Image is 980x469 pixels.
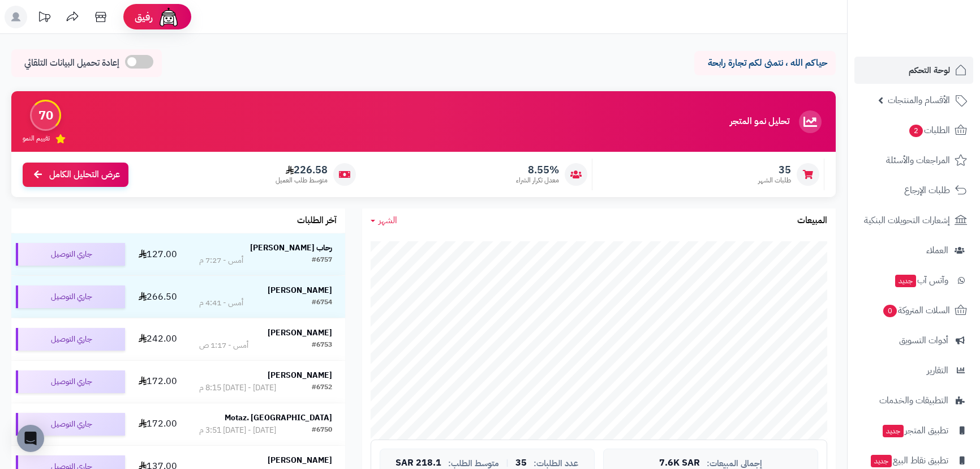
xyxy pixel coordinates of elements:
[135,10,153,24] span: رفيق
[448,459,499,468] span: متوسط الطلب:
[199,297,243,309] div: أمس - 4:41 م
[883,425,904,437] span: جديد
[707,459,762,468] span: إجمالي المبيعات:
[871,455,892,467] span: جديد
[883,304,897,318] span: 0
[854,177,973,204] a: طلبات الإرجاع
[909,124,923,138] span: 2
[250,242,332,254] strong: رحاب [PERSON_NAME]
[886,152,950,168] span: المراجعات والأسئلة
[268,284,332,296] strong: [PERSON_NAME]
[225,412,332,424] strong: Motaz. [GEOGRAPHIC_DATA]
[516,164,559,176] span: 8.55%
[24,57,119,70] span: إعادة تحميل البيانات التلقائي
[199,382,276,394] div: [DATE] - [DATE] 8:15 م
[276,164,328,176] span: 226.58
[854,57,973,84] a: لوحة التحكم
[899,332,948,348] span: أدوات التسويق
[882,302,950,318] span: السلات المتروكة
[895,275,916,287] span: جديد
[276,176,328,185] span: متوسط طلب العميل
[268,327,332,339] strong: [PERSON_NAME]
[23,163,128,187] a: عرض التحليل الكامل
[268,369,332,381] strong: [PERSON_NAME]
[908,122,950,138] span: الطلبات
[49,168,120,181] span: عرض التحليل الكامل
[16,243,125,266] div: جاري التوصيل
[199,340,248,351] div: أمس - 1:17 ص
[926,242,948,258] span: العملاء
[17,425,44,452] div: Open Intercom Messenger
[396,458,441,468] span: 218.1 SAR
[515,458,527,468] span: 35
[16,285,125,308] div: جاري التوصيل
[659,458,700,468] span: 7.6K SAR
[854,417,973,444] a: تطبيق المتجرجديد
[130,318,186,360] td: 242.00
[854,237,973,264] a: العملاء
[312,340,332,351] div: #6753
[312,382,332,394] div: #6752
[854,117,973,144] a: الطلبات2
[758,176,791,185] span: طلبات الشهر
[854,357,973,384] a: التقارير
[516,176,559,185] span: معدل تكرار الشراء
[854,207,973,234] a: إشعارات التحويلات البنكية
[16,328,125,351] div: جاري التوصيل
[297,216,337,226] h3: آخر الطلبات
[130,403,186,445] td: 172.00
[199,255,243,266] div: أمس - 7:27 م
[16,413,125,436] div: جاري التوصيل
[371,214,397,227] a: الشهر
[882,423,948,438] span: تطبيق المتجر
[797,216,827,226] h3: المبيعات
[758,164,791,176] span: 35
[199,425,276,436] div: [DATE] - [DATE] 3:51 م
[703,57,827,70] p: حياكم الله ، نتمنى لكم تجارة رابحة
[157,6,180,28] img: ai-face.png
[854,147,973,174] a: المراجعات والأسئلة
[534,459,578,468] span: عدد الطلبات:
[854,267,973,294] a: وآتس آبجديد
[23,134,50,143] span: تقييم النمو
[894,272,948,288] span: وآتس آب
[130,361,186,403] td: 172.00
[506,459,509,467] span: |
[312,297,332,309] div: #6754
[130,233,186,275] td: 127.00
[888,92,950,108] span: الأقسام والمنتجات
[927,363,948,378] span: التقارير
[854,297,973,324] a: السلات المتروكة0
[312,425,332,436] div: #6750
[854,327,973,354] a: أدوات التسويق
[879,393,948,408] span: التطبيقات والخدمات
[312,255,332,266] div: #6757
[854,387,973,414] a: التطبيقات والخدمات
[268,454,332,466] strong: [PERSON_NAME]
[909,62,950,78] span: لوحة التحكم
[904,182,950,198] span: طلبات الإرجاع
[16,370,125,393] div: جاري التوصيل
[730,117,789,127] h3: تحليل نمو المتجر
[30,6,58,31] a: تحديثات المنصة
[379,214,397,227] span: الشهر
[130,276,186,318] td: 266.50
[903,9,969,33] img: logo-2.png
[870,453,948,468] span: تطبيق نقاط البيع
[864,212,950,228] span: إشعارات التحويلات البنكية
